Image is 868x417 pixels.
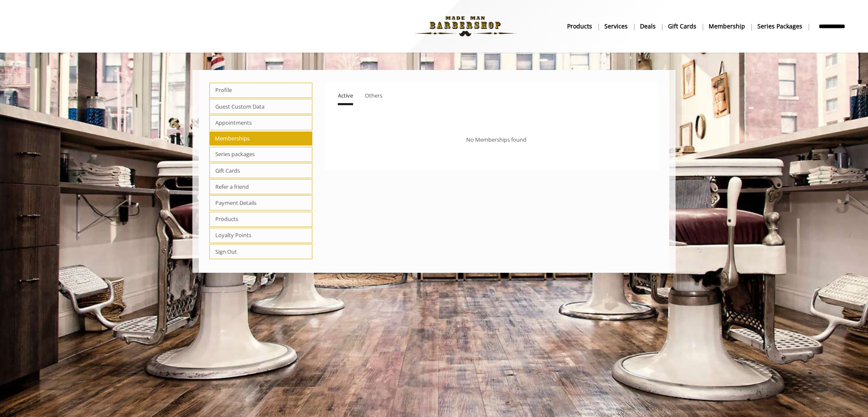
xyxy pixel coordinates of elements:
[209,115,312,130] span: Appointments
[209,179,312,194] span: Refer a friend
[407,3,523,50] img: Made Man Barbershop logo
[634,20,662,32] a: DealsDeals
[668,22,696,31] b: gift cards
[604,22,628,31] b: Services
[567,22,592,31] b: products
[751,20,809,32] a: Series packagesSeries packages
[598,20,634,32] a: ServicesServices
[709,22,745,31] b: Membership
[209,195,312,210] span: Payment Details
[561,20,598,32] a: Productsproducts
[757,22,802,31] b: Series packages
[209,212,312,227] span: Products
[209,99,312,114] span: Guest Custom Data
[640,22,656,31] b: Deals
[209,147,312,162] span: Series packages
[466,136,526,143] span: No Memberships found
[209,228,312,243] span: Loyalty Points
[703,20,751,32] a: MembershipMembership
[209,83,312,98] span: Profile
[209,244,312,259] span: Sign Out
[365,92,382,99] span: Others
[209,132,312,146] span: Memberships
[662,20,703,32] a: Gift cardsgift cards
[338,92,353,99] span: Active
[209,163,312,178] span: Gift Cards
